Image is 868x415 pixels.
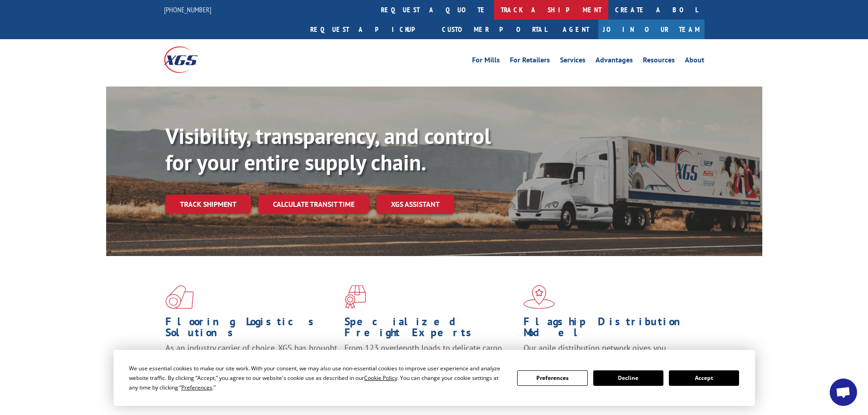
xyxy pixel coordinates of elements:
[181,384,212,391] span: Preferences
[472,56,500,67] a: For Mills
[517,370,587,386] button: Preferences
[165,285,194,309] img: xgs-icon-total-supply-chain-intelligence-red
[598,20,704,39] a: Join Our Team
[376,195,454,214] a: XGS ASSISTANT
[435,20,554,39] a: Customer Portal
[830,379,857,406] a: Open chat
[344,343,517,383] p: From 123 overlength loads to delicate cargo, our experienced staff knows the best way to move you...
[524,316,696,343] h1: Flagship Distribution Model
[165,316,338,343] h1: Flooring Logistics Solutions
[303,20,435,39] a: Request a pickup
[129,364,506,392] div: We use essential cookies to make our site work. With your consent, we may also use non-essential ...
[165,195,251,214] a: Track shipment
[685,56,704,67] a: About
[643,56,675,67] a: Resources
[164,5,211,14] a: [PHONE_NUMBER]
[554,20,598,39] a: Agent
[596,56,633,67] a: Advantages
[524,343,691,364] span: Our agile distribution network gives you nationwide inventory management on demand.
[364,374,397,382] span: Cookie Policy
[344,285,366,309] img: xgs-icon-focused-on-flooring-red
[165,122,491,176] b: Visibility, transparency, and control for your entire supply chain.
[113,350,755,406] div: Cookie Consent Prompt
[524,285,555,309] img: xgs-icon-flagship-distribution-model-red
[165,343,337,375] span: As an industry carrier of choice, XGS has brought innovation and dedication to flooring logistics...
[258,195,369,214] a: Calculate transit time
[669,370,739,386] button: Accept
[560,56,586,67] a: Services
[344,316,517,343] h1: Specialized Freight Experts
[510,56,550,67] a: For Retailers
[593,370,663,386] button: Decline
